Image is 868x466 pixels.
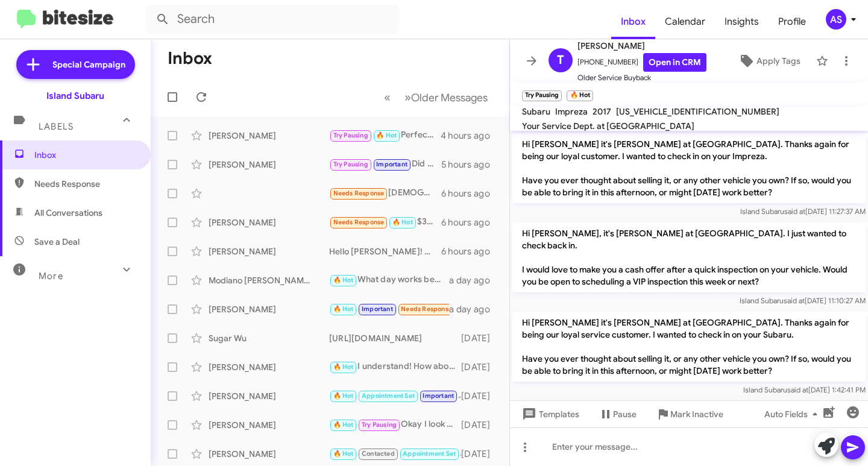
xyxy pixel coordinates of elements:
[362,392,415,400] span: Appointment Set
[333,189,385,197] span: Needs Response
[670,403,723,425] span: Mark Inactive
[522,121,694,131] span: Your Service Dept. at [GEOGRAPHIC_DATA]
[787,385,808,394] span: said at
[333,421,354,429] span: 🔥 Hot
[329,245,441,257] div: Hello [PERSON_NAME]! Congratulations on your new vehicle! What did you end up purchasing?
[826,9,846,30] div: AS
[461,448,500,460] div: [DATE]
[589,403,646,425] button: Pause
[593,106,611,117] span: 2017
[333,218,385,226] span: Needs Response
[404,90,411,105] span: »
[209,448,329,460] div: [PERSON_NAME]
[362,305,393,313] span: Important
[611,4,655,39] a: Inbox
[209,419,329,431] div: [PERSON_NAME]
[449,303,500,315] div: a day ago
[376,131,397,139] span: 🔥 Hot
[577,72,706,84] span: Older Service Buyback
[329,389,461,403] div: Hi [PERSON_NAME] it's [PERSON_NAME] at [GEOGRAPHIC_DATA]. Our Early Bird [DATE] Special is live! ...
[377,85,495,110] nav: Page navigation example
[362,450,395,458] span: Contacted
[329,215,441,229] div: $32,300 OTD
[333,131,368,139] span: Try Pausing
[522,106,550,117] span: Subaru
[46,90,104,102] div: Island Subaru
[784,207,805,216] span: said at
[461,419,500,431] div: [DATE]
[510,403,589,425] button: Templates
[333,363,354,371] span: 🔥 Hot
[403,450,456,458] span: Appointment Set
[362,421,397,429] span: Try Pausing
[377,85,398,110] button: Previous
[461,332,500,344] div: [DATE]
[520,403,579,425] span: Templates
[329,128,441,142] div: Perfect! We will see you then [PERSON_NAME].
[577,39,706,53] span: [PERSON_NAME]
[441,216,500,228] div: 6 hours ago
[209,332,329,344] div: Sugar Wu
[329,447,461,461] div: Hi [PERSON_NAME] it's [PERSON_NAME] at [GEOGRAPHIC_DATA]. Our Early Bird [DATE] Special is live! ...
[333,392,354,400] span: 🔥 Hot
[784,296,805,305] span: said at
[329,418,461,432] div: Okay I look forward to hearing from you! Have a great weekend.
[209,130,329,142] div: [PERSON_NAME]
[52,58,125,71] span: Special Campaign
[209,245,329,257] div: [PERSON_NAME]
[411,91,488,104] span: Older Messages
[392,218,413,226] span: 🔥 Hot
[146,5,399,34] input: Search
[209,390,329,402] div: [PERSON_NAME]
[655,4,715,39] a: Calendar
[756,50,800,72] span: Apply Tags
[816,9,855,30] button: AS
[209,159,329,171] div: [PERSON_NAME]
[769,4,816,39] a: Profile
[715,4,769,39] a: Insights
[401,305,452,313] span: Needs Response
[423,392,454,400] span: Important
[329,273,449,287] div: What day works best?
[461,361,500,373] div: [DATE]
[168,49,212,68] h1: Inbox
[333,160,368,168] span: Try Pausing
[209,303,329,315] div: [PERSON_NAME]
[522,90,562,101] small: Try Pausing
[34,207,102,219] span: All Conversations
[16,50,135,79] a: Special Campaign
[333,450,354,458] span: 🔥 Hot
[449,274,500,286] div: a day ago
[384,90,391,105] span: «
[333,305,354,313] span: 🔥 Hot
[512,222,866,292] p: Hi [PERSON_NAME], it's [PERSON_NAME] at [GEOGRAPHIC_DATA]. I just wanted to check back in. I woul...
[376,160,407,168] span: Important
[34,178,137,190] span: Needs Response
[567,90,593,101] small: 🔥 Hot
[555,106,588,117] span: Impreza
[743,385,866,394] span: Island Subaru [DATE] 1:42:41 PM
[39,121,74,132] span: Labels
[329,360,461,374] div: I understand! How about we look at scheduling something in early October? Would that work for you?
[512,133,866,203] p: Hi [PERSON_NAME] it's [PERSON_NAME] at [GEOGRAPHIC_DATA]. Thanks again for being our loyal custom...
[34,236,80,248] span: Save a Deal
[613,403,637,425] span: Pause
[646,403,733,425] button: Mark Inactive
[643,53,706,72] a: Open in CRM
[209,216,329,228] div: [PERSON_NAME]
[616,106,779,117] span: [US_VEHICLE_IDENTIFICATION_NUMBER]
[329,302,449,316] div: Thanks [PERSON_NAME]
[441,187,500,200] div: 6 hours ago
[329,332,461,344] div: [URL][DOMAIN_NAME]
[441,159,500,171] div: 5 hours ago
[740,296,866,305] span: Island Subaru [DATE] 11:10:27 AM
[333,276,354,284] span: 🔥 Hot
[755,403,832,425] button: Auto Fields
[461,390,500,402] div: [DATE]
[329,157,441,171] div: Did you get the chance to schedule an appointment for [DATE] [PERSON_NAME]?
[397,85,495,110] button: Next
